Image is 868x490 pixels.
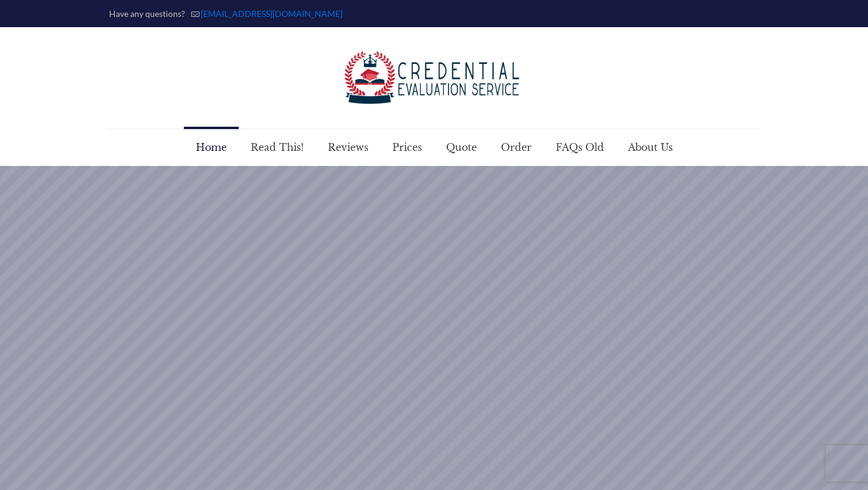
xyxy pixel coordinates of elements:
[344,27,524,129] a: Credential Evaluation Service
[489,129,544,165] a: Order
[344,51,524,104] img: logo-color
[239,129,316,165] a: Read This!
[184,129,239,165] a: Home
[380,129,434,165] a: Prices
[544,129,616,165] a: FAQs Old
[434,129,489,165] a: Quote
[184,129,685,165] nav: Main menu
[201,8,342,19] a: mail
[616,129,685,165] a: About Us
[316,129,380,165] a: Reviews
